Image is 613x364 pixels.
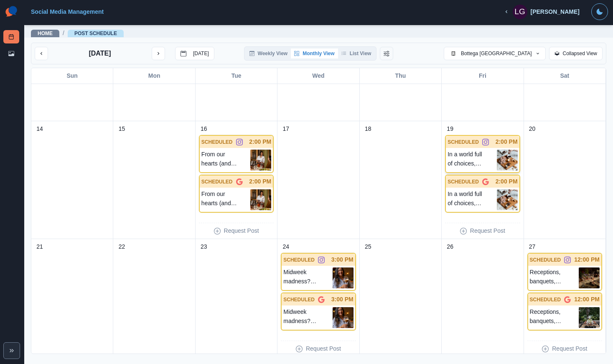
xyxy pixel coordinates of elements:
[530,296,561,303] p: SCHEDULED
[283,296,315,303] p: SCHEDULED
[250,150,271,171] img: fhliqhzgdg1mx3oe2bvv
[201,150,250,171] p: From our hearts (and hands) to your plate. ❤️
[277,68,359,84] div: Wed
[201,189,250,210] p: From our hearts (and hands) to your plate. ❤️
[530,256,561,264] p: SCHEDULED
[496,137,518,146] p: 2:00 PM
[470,227,505,235] p: Request Post
[444,47,546,60] button: Bottega [GEOGRAPHIC_DATA]
[38,31,53,36] a: Home
[331,255,354,264] p: 3:00 PM
[531,8,580,15] div: [PERSON_NAME]
[224,227,259,235] p: Request Post
[201,178,233,186] p: SCHEDULED
[380,47,393,60] button: Change View Order
[338,48,375,59] button: List View
[579,307,600,328] img: kncay1iihth9plhyoe5r
[283,267,332,288] p: Midweek madness? Take a break from the bustle at [GEOGRAPHIC_DATA].
[331,295,354,304] p: 3:00 PM
[552,344,587,353] p: Request Post
[201,125,207,133] p: 16
[31,29,124,38] nav: breadcrumb
[3,342,20,359] button: Expand
[283,256,315,264] p: SCHEDULED
[31,68,113,84] div: Sun
[306,344,341,353] p: Request Post
[36,125,43,133] p: 14
[574,255,600,264] p: 12:00 PM
[89,48,111,59] p: [DATE]
[31,8,104,15] a: Social Media Management
[524,68,606,84] div: Sat
[250,189,271,210] img: fhliqhzgdg1mx3oe2bvv
[574,295,600,304] p: 12:00 PM
[365,125,371,133] p: 18
[3,30,19,43] a: Post Schedule
[193,51,209,56] p: [DATE]
[35,47,48,60] button: previous month
[448,189,496,210] p: In a world full of choices, dessert is always the right answer.
[530,307,579,328] p: Receptions, banquets, showers, oh my! No matter the event, Bottega [GEOGRAPHIC_DATA] has the perf...
[175,47,214,60] button: go to today
[448,138,479,146] p: SCHEDULED
[514,2,525,22] div: Laura Green
[152,47,165,60] button: next month
[333,307,354,328] img: suwkcewfki2h9i4scvjg
[282,125,289,133] p: 17
[249,177,271,186] p: 2:00 PM
[447,125,453,133] p: 19
[201,242,207,251] p: 23
[360,68,442,84] div: Thu
[530,267,579,288] p: Receptions, banquets, showers, oh my! No matter the event, Bottega [GEOGRAPHIC_DATA] has the perf...
[449,49,458,58] img: default-building-icon.png
[497,189,518,210] img: tsbn2usf7oszi89cy6z9
[282,242,289,251] p: 24
[63,29,64,38] span: /
[549,47,603,60] button: Collapsed View
[442,68,524,84] div: Fri
[579,267,600,288] img: zi663hdf6lx2otbweghb
[119,125,125,133] p: 15
[283,307,332,328] p: Midweek madness? Take a break from the bustle at [GEOGRAPHIC_DATA].
[119,242,125,251] p: 22
[496,177,518,186] p: 2:00 PM
[196,68,277,84] div: Tue
[447,242,453,251] p: 26
[201,138,233,146] p: SCHEDULED
[448,178,479,186] p: SCHEDULED
[529,125,536,133] p: 20
[113,68,195,84] div: Mon
[497,3,586,20] button: [PERSON_NAME]
[36,242,43,251] p: 21
[74,31,117,36] a: Post Schedule
[291,48,338,59] button: Monthly View
[246,48,291,59] button: Weekly View
[529,242,536,251] p: 27
[249,137,271,146] p: 2:00 PM
[365,242,371,251] p: 25
[591,3,608,20] button: Toggle Mode
[3,47,19,60] a: Media Library
[448,150,496,171] p: In a world full of choices, dessert is always the right answer.
[497,150,518,171] img: tsbn2usf7oszi89cy6z9
[333,267,354,288] img: suwkcewfki2h9i4scvjg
